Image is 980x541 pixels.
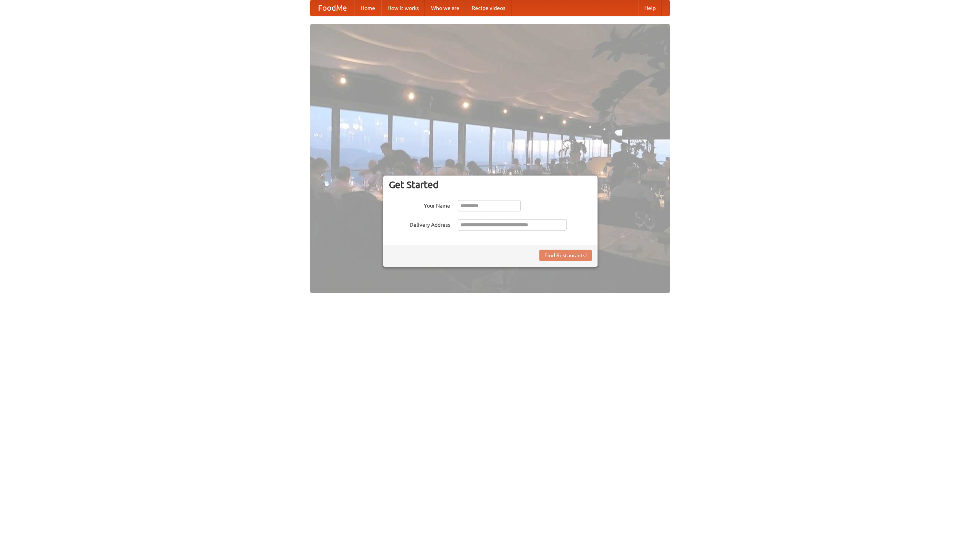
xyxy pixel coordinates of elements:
a: Who we are [425,0,465,16]
label: Delivery Address [389,219,450,229]
a: FoodMe [310,0,354,16]
a: Home [354,0,381,16]
a: How it works [381,0,425,16]
button: Find Restaurants! [539,250,592,261]
label: Your Name [389,200,450,210]
h3: Get Started [389,179,592,190]
a: Recipe videos [465,0,511,16]
a: Help [638,0,662,16]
